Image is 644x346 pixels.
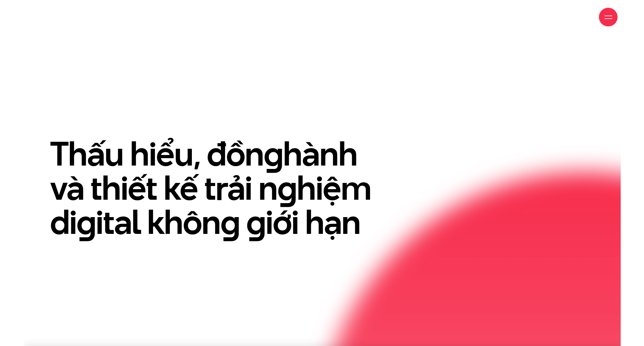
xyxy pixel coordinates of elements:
[264,130,283,177] en: g
[76,199,96,245] en: g
[50,137,392,239] h1: Thấu hiểu, đồn hành và thiết kế trải n hiệm di ital khôn iới hạn
[246,199,266,245] en: g
[220,199,240,245] en: g
[277,165,297,211] en: g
